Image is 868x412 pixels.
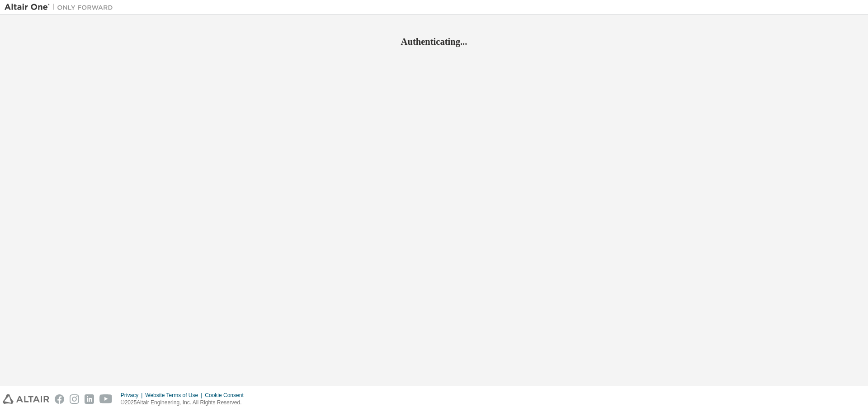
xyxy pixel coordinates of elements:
p: © 2025 Altair Engineering, Inc. All Rights Reserved. [121,399,249,407]
h2: Authenticating... [5,36,863,47]
img: instagram.svg [70,394,79,404]
img: facebook.svg [55,394,64,404]
div: Website Terms of Use [145,392,205,399]
img: altair_logo.svg [3,394,49,404]
img: Altair One [5,3,118,12]
div: Privacy [121,392,145,399]
div: Cookie Consent [205,392,249,399]
img: youtube.svg [99,394,113,404]
img: linkedin.svg [85,394,94,404]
